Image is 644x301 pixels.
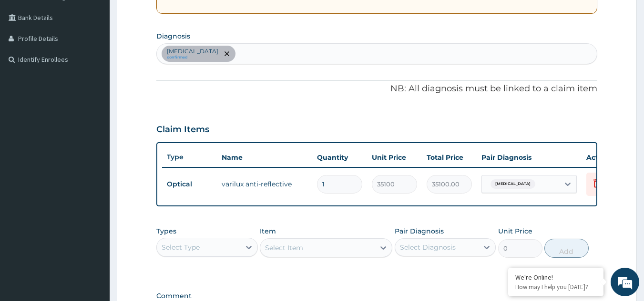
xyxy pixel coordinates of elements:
h3: Claim Items [156,125,209,135]
th: Unit Price [367,148,422,167]
span: remove selection option [223,49,231,58]
th: Total Price [422,148,477,167]
div: Minimize live chat window [156,5,179,28]
div: Chat with us now [50,53,160,66]
label: Unit Price [498,226,532,236]
button: Add [544,239,589,258]
label: Comment [156,292,598,300]
p: How may I help you today? [515,283,596,291]
textarea: Type your message and hit 'Enter' [5,200,182,233]
span: [MEDICAL_DATA] [491,179,535,189]
td: varilux anti-reflective [217,175,312,194]
label: Pair Diagnosis [395,226,444,236]
small: confirmed [167,55,218,60]
th: Name [217,148,312,167]
th: Pair Diagnosis [477,148,582,167]
th: Actions [582,148,629,167]
p: NB: All diagnosis must be linked to a claim item [156,83,598,95]
img: d_794563401_company_1708531726252_794563401 [18,48,39,71]
td: Optical [162,175,217,193]
th: Quantity [312,148,367,167]
label: Item [260,226,276,236]
p: [MEDICAL_DATA] [167,48,218,55]
label: Types [156,227,176,235]
div: Select Diagnosis [400,243,456,252]
span: We're online! [55,90,132,186]
th: Type [162,148,217,166]
div: We're Online! [515,273,596,282]
label: Diagnosis [156,31,190,41]
div: Select Type [162,243,200,252]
